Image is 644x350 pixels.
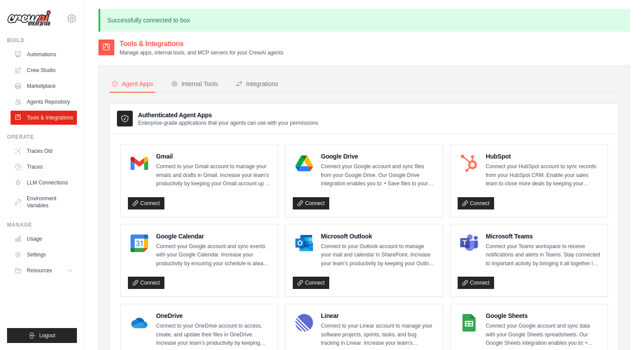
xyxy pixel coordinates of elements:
[11,63,77,77] a: Crew Studio
[156,232,271,241] h4: Google Calendar
[321,232,436,241] h4: Microsoft Outlook
[128,197,164,209] a: Connect
[120,49,284,56] p: Manage apps, internal tools, and MCP servers for your CrewAI agents
[111,79,153,88] div: Agent Apps
[11,79,77,93] a: Marketplace
[39,332,55,339] span: Logout
[486,162,600,188] p: Connect your HubSpot account to sync records from your HubSpot CRM. Enable your sales team to clo...
[11,111,77,125] a: Tools & Integrations
[7,37,77,44] div: Build
[321,162,436,188] p: Connect your Google account and sync files from your Google Drive. Our Google Drive integration e...
[460,235,478,252] img: Microsoft Teams Logo
[293,277,329,289] a: Connect
[120,39,284,49] h2: Tools & Integrations
[321,311,436,320] h4: Linear
[156,311,271,320] h4: OneDrive
[156,242,271,268] p: Connect your Google account and sync events with your Google Calendar. Increase your productivity...
[295,155,313,172] img: Google Drive Logo
[7,10,51,27] img: Logo
[11,263,77,278] button: Resources
[98,9,630,32] p: Successfully connected to box
[295,314,313,332] img: Linear Logo
[234,76,280,93] button: Integrations
[486,322,600,348] p: Connect your Google account and sync data with your Google Sheets spreadsheets. Our Google Sheets...
[138,119,318,126] p: Enterprise-grade applications that your agents can use with your permissions
[11,248,77,262] a: Settings
[11,160,77,174] a: Traces
[486,311,600,320] h4: Google Sheets
[460,155,478,172] img: HubSpot Logo
[138,111,318,119] h3: Authenticated Agent Apps
[156,322,271,348] p: Connect to your OneDrive account to access, create, and update their files in OneDrive. Increase ...
[321,152,436,161] h4: Google Drive
[295,235,313,252] img: Microsoft Outlook Logo
[321,322,436,348] p: Connect to your Linear account to manage your software projects, sprints, tasks, and bug tracking...
[236,79,278,88] div: Integrations
[486,152,600,161] h4: HubSpot
[293,197,329,209] a: Connect
[156,162,271,188] p: Connect to your Gmail account to manage your emails and drafts in Gmail. Increase your team’s pro...
[171,79,218,88] div: Internal Tools
[458,277,494,289] a: Connect
[27,267,52,274] span: Resources
[11,95,77,109] a: Agents Repository
[11,176,77,190] a: LLM Connections
[131,155,148,172] img: Gmail Logo
[156,152,271,161] h4: Gmail
[11,144,77,158] a: Traces Old
[7,328,77,343] button: Logout
[7,221,77,228] div: Manage
[131,235,148,252] img: Google Calendar Logo
[169,76,220,93] button: Internal Tools
[128,277,164,289] a: Connect
[321,242,436,268] p: Connect to your Outlook account to manage your mail and calendar in SharePoint. Increase your tea...
[458,197,494,209] a: Connect
[460,314,478,332] img: Google Sheets Logo
[131,314,148,332] img: OneDrive Logo
[486,232,600,241] h4: Microsoft Teams
[109,76,155,93] button: Agent Apps
[486,242,600,268] p: Connect your Teams workspace to receive notifications and alerts in Teams. Stay connected to impo...
[7,134,77,141] div: Operate
[11,191,77,213] a: Environment Variables
[11,232,77,246] a: Usage
[11,47,77,61] a: Automations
